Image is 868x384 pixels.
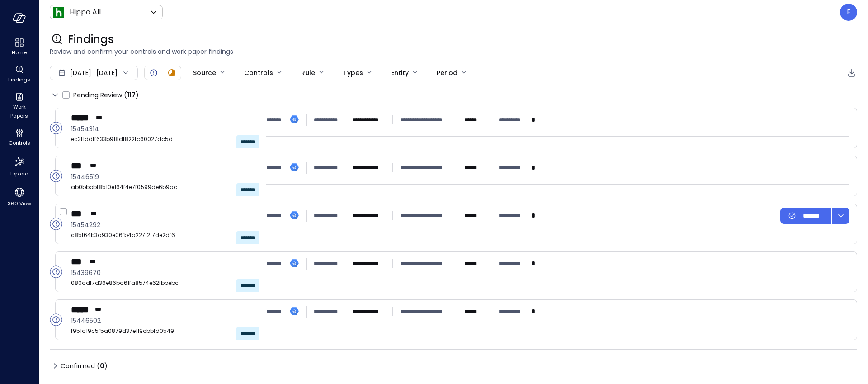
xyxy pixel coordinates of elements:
[50,265,62,278] div: Open
[61,359,108,373] span: Confirmed
[391,65,409,81] div: Entity
[437,65,458,81] div: Period
[71,268,251,278] span: 15439670
[124,90,139,100] div: ( )
[127,90,136,100] span: 117
[97,361,108,371] div: ( )
[70,68,91,78] span: [DATE]
[9,138,30,147] span: Controls
[71,172,251,182] span: 15446519
[50,218,62,230] div: Open
[780,208,849,224] div: Button group with a nested menu
[50,122,62,134] div: Open
[840,4,857,21] div: Eleanor Yehudai
[2,154,37,179] div: Explore
[68,32,114,47] span: Findings
[846,67,857,79] div: Export to CSV
[100,361,104,370] span: 0
[71,135,251,144] span: ec3f1ddff633b918df822fc60027dc5d
[71,183,251,192] span: ab0bbbbf8510e164f4e7f0599de6b9ac
[53,7,64,18] img: Icon
[8,199,31,208] span: 360 View
[2,185,37,209] div: 360 View
[12,48,27,57] span: Home
[10,169,28,178] span: Explore
[166,67,177,78] div: In Progress
[2,36,37,58] div: Home
[71,124,251,134] span: 15454314
[244,65,273,81] div: Controls
[2,63,37,85] div: Findings
[8,75,30,84] span: Findings
[71,327,251,336] span: f951a19c5f5a0879d37e119cbbfd0549
[343,65,363,81] div: Types
[301,65,315,81] div: Rule
[2,127,37,148] div: Controls
[831,208,849,224] button: dropdown-icon-button
[70,7,101,18] p: Hippo All
[73,88,139,102] span: Pending Review
[50,313,62,326] div: Open
[148,67,159,78] div: Open
[847,7,851,18] p: E
[5,102,33,120] span: Work Papers
[71,231,251,240] span: c85f64b3a930e06fb4a2271217de2df6
[71,279,251,288] span: 080adf7d36e86bd61fa8574e62fbbebc
[2,90,37,121] div: Work Papers
[71,220,251,230] span: 15454292
[193,65,216,81] div: Source
[50,170,62,182] div: Open
[50,47,857,57] span: Review and confirm your controls and work paper findings
[71,316,251,326] span: 15446502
